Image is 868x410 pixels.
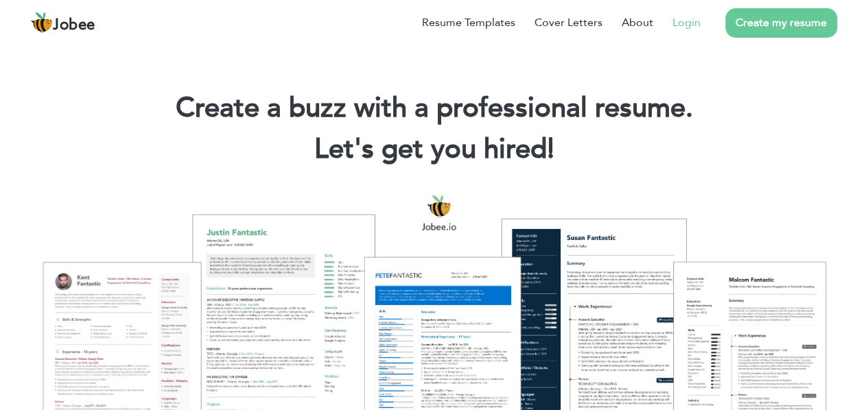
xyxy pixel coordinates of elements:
[31,12,95,34] a: Jobee
[548,130,554,168] span: |
[725,8,837,38] a: Create my resume
[535,14,602,31] a: Cover Letters
[672,14,701,31] a: Login
[53,18,95,33] span: Jobee
[31,12,53,34] img: jobee.io
[21,132,847,167] h2: Let's
[382,130,554,168] span: get you hired!
[422,14,515,31] a: Resume Templates
[21,91,847,126] h1: Create a buzz with a professional resume.
[622,14,653,31] a: About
